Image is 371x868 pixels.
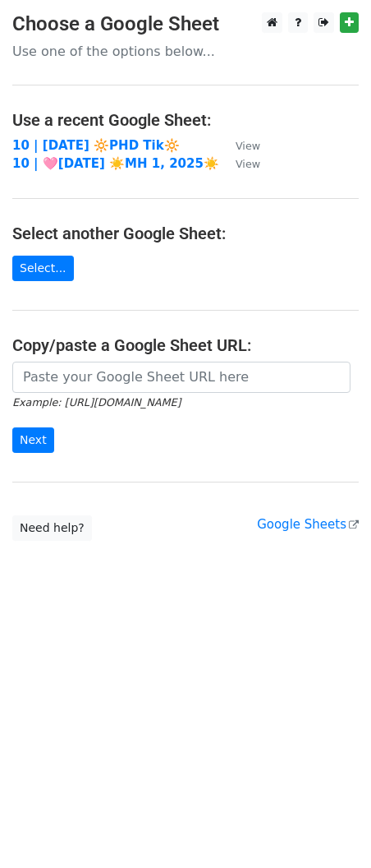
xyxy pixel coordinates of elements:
[219,156,260,171] a: View
[12,396,181,409] small: Example: [URL][DOMAIN_NAME]
[219,138,260,153] a: View
[12,335,359,355] h4: Copy/paste a Google Sheet URL:
[12,110,359,130] h4: Use a recent Google Sheet:
[12,224,359,243] h4: Select another Google Sheet:
[236,140,260,152] small: View
[12,427,54,453] input: Next
[12,362,350,393] input: Paste your Google Sheet URL here
[12,43,359,60] p: Use one of the options below...
[12,256,74,281] a: Select...
[12,515,92,541] a: Need help?
[12,12,359,36] h3: Choose a Google Sheet
[12,156,219,171] a: 10 | 🩷[DATE] ☀️MH 1, 2025☀️
[12,138,180,153] a: 10 | [DATE] 🔆PHD Tik🔆
[236,158,260,170] small: View
[257,517,359,532] a: Google Sheets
